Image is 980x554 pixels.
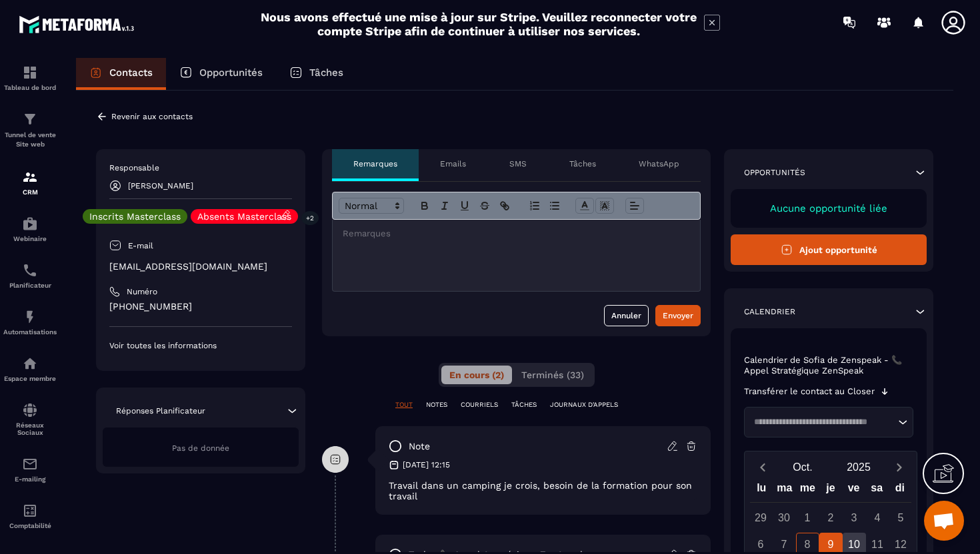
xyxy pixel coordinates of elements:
div: 3 [843,506,866,529]
p: CRM [3,188,57,196]
span: En cours (2) [449,370,504,380]
div: Ouvrir le chat [924,501,964,541]
p: Numéro [127,286,157,297]
p: [PHONE_NUMBER] [109,300,292,313]
span: Terminés (33) [521,370,584,380]
p: Tableau de bord [3,84,57,91]
p: Emails [440,158,466,169]
p: Aucune opportunité liée [744,202,913,214]
img: accountant [22,503,38,519]
button: Terminés (33) [513,366,592,384]
p: Travail dans un camping je crois, besoin de la formation pour son travail [389,480,697,501]
p: Voir toutes les informations [109,340,292,351]
p: Webinaire [3,235,57,242]
p: Remarques [353,158,397,169]
p: SMS [509,158,527,169]
p: Revenir aux contacts [111,112,193,121]
img: formation [22,111,38,127]
img: automations [22,309,38,325]
p: Réseaux Sociaux [3,421,57,436]
p: E-mail [128,240,153,251]
p: Calendrier de Sofia de Zenspeak - 📞 Appel Stratégique ZenSpeak [744,355,913,376]
div: 4 [866,506,889,529]
a: Opportunités [166,58,276,90]
a: social-networksocial-networkRéseaux Sociaux [3,392,57,446]
p: COURRIELS [461,400,498,410]
div: me [796,479,819,502]
a: automationsautomationsWebinaire [3,206,57,252]
p: Contacts [109,67,153,79]
button: Ajout opportunité [731,234,927,265]
p: WhatsApp [639,158,679,169]
img: scheduler [22,262,38,278]
p: E-mailing [3,475,57,483]
p: Transférer le contact au Closer [744,386,875,397]
p: JOURNAUX D'APPELS [550,400,618,410]
img: formation [22,169,38,185]
p: [PERSON_NAME] [128,181,193,190]
a: Tâches [276,58,357,90]
div: Search for option [744,407,913,437]
p: Automatisations [3,328,57,336]
div: ma [773,479,797,502]
button: Open months overlay [775,455,831,479]
div: Envoyer [663,309,693,322]
a: formationformationCRM [3,159,57,206]
a: formationformationTunnel de vente Site web [3,101,57,159]
button: Envoyer [655,305,701,326]
img: social-network [22,402,38,418]
p: Comptabilité [3,522,57,529]
div: lu [750,479,773,502]
p: Absents Masterclass [197,212,291,221]
div: di [888,479,911,502]
p: Tâches [309,67,343,79]
button: Open years overlay [831,455,887,479]
p: TOUT [395,400,413,410]
div: je [819,479,843,502]
div: sa [865,479,889,502]
div: 30 [773,506,796,529]
p: Opportunités [744,167,805,178]
h2: Nous avons effectué une mise à jour sur Stripe. Veuillez reconnecter votre compte Stripe afin de ... [260,10,697,38]
p: Inscrits Masterclass [89,212,181,221]
img: formation [22,65,38,81]
a: accountantaccountantComptabilité [3,493,57,539]
img: automations [22,356,38,372]
p: Tâches [569,158,596,169]
a: schedulerschedulerPlanificateur [3,252,57,299]
img: email [22,456,38,472]
p: NOTES [426,400,447,410]
p: Opportunités [199,67,263,79]
p: TÂCHES [511,400,537,410]
a: Contacts [76,58,166,90]
span: Pas de donnée [172,443,229,453]
a: automationsautomationsEspace membre [3,346,57,392]
div: 2 [819,506,843,529]
p: Tunnel de vente Site web [3,131,57,149]
a: emailemailE-mailing [3,446,57,493]
img: logo [19,12,139,37]
p: +2 [301,211,319,225]
button: En cours (2) [441,366,512,384]
p: [DATE] 12:15 [403,459,450,470]
button: Annuler [604,305,649,326]
div: 29 [749,506,773,529]
div: 5 [889,506,913,529]
p: Planificateur [3,282,57,289]
a: automationsautomationsAutomatisations [3,299,57,346]
p: Responsable [109,162,292,173]
a: formationformationTableau de bord [3,55,57,101]
p: Calendrier [744,306,795,317]
img: automations [22,216,38,232]
div: 1 [796,506,819,529]
p: note [409,440,430,453]
p: Espace membre [3,375,57,382]
input: Search for option [749,415,895,429]
p: [EMAIL_ADDRESS][DOMAIN_NAME] [109,260,292,273]
button: Next month [887,458,911,476]
div: ve [842,479,865,502]
p: Réponses Planificateur [116,406,205,416]
button: Previous month [750,458,775,476]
